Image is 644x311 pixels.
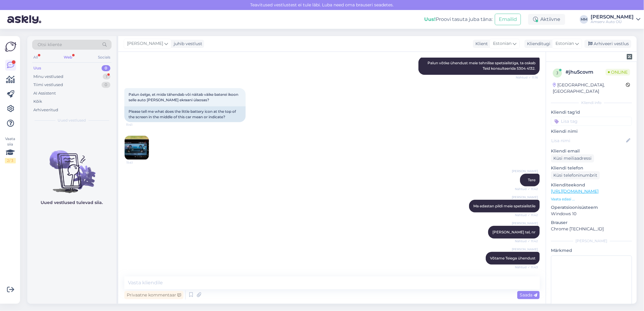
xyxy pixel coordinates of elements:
[551,238,632,244] div: [PERSON_NAME]
[551,148,632,154] p: Kliendi email
[33,74,63,80] div: Minu vestlused
[171,41,202,47] div: juhib vestlust
[512,195,538,199] span: [PERSON_NAME]
[515,213,538,217] span: Nähtud ✓ 11:42
[553,82,626,95] div: [GEOGRAPHIC_DATA], [GEOGRAPHIC_DATA]
[591,15,640,24] a: [PERSON_NAME]Amserv Auto OÜ
[5,158,16,163] div: 2 / 3
[33,99,42,105] div: Kõik
[551,154,594,162] div: Küsi meiliaadressi
[512,221,538,226] span: [PERSON_NAME]
[27,139,116,194] img: No chats
[551,226,632,232] p: Chrome [TECHNICAL_ID]
[32,53,39,61] div: All
[33,82,63,88] div: Tiimi vestlused
[512,169,538,173] span: [PERSON_NAME]
[565,69,605,76] div: # jhu5covm
[103,74,110,80] div: 1
[528,14,565,25] div: Aktiivne
[551,189,599,194] a: [URL][DOMAIN_NAME]
[424,16,436,22] b: Uus!
[495,14,521,25] button: Emailid
[124,106,246,122] div: Please tell me what does the little battery icon at the top of the screen in the middle of this c...
[493,40,512,47] span: Estonian
[41,199,103,206] p: Uued vestlused tulevad siia.
[551,109,632,115] p: Kliendi tag'id
[551,137,625,144] input: Lisa nimi
[490,256,535,260] span: Võtame Teiega ühendust
[551,204,632,211] p: Operatsioonisüsteem
[591,19,634,24] div: Amserv Auto OÜ
[512,247,538,252] span: [PERSON_NAME]
[551,165,632,171] p: Kliendi telefon
[551,211,632,217] p: Windows 10
[585,40,631,48] div: Arhiveeri vestlus
[424,16,492,23] div: Proovi tasuta juba täna:
[473,41,488,47] div: Klient
[5,41,16,52] img: Askly Logo
[551,100,632,105] div: Kliendi info
[551,219,632,226] p: Brauser
[515,187,538,191] span: Nähtud ✓ 11:42
[555,40,574,47] span: Estonian
[492,230,535,234] span: [PERSON_NAME] tel, nr
[515,239,538,243] span: Nähtud ✓ 11:42
[62,53,73,61] div: Web
[605,69,630,75] span: Online
[33,65,41,71] div: Uus
[58,118,86,123] span: Uued vestlused
[5,136,16,163] div: Vaata siia
[556,71,558,75] span: j
[124,291,183,299] div: Privaatne kommentaar
[102,82,110,88] div: 0
[551,117,632,126] input: Lisa tag
[33,107,58,113] div: Arhiveeritud
[551,196,632,202] p: Vaata edasi ...
[428,61,536,71] span: Palun võtke ühendust meie tehnilise spetsialistiga, ta oskab Teid konsulteerida 5304 4132.
[129,92,239,102] span: Palun öelge, et mida tähendab või näitab väike baterei ikoon selle auto [PERSON_NAME] ekraani üla...
[126,122,149,127] span: 11:41
[473,204,535,208] span: Ma edastan pildi meie spetsialistile
[551,128,632,135] p: Kliendi nimi
[125,136,149,160] img: Attachment
[515,75,538,80] span: Nähtud ✓ 11:16
[551,182,632,188] p: Klienditeekond
[515,265,538,269] span: Nähtud ✓ 11:43
[97,53,112,61] div: Socials
[551,171,600,179] div: Küsi telefoninumbrit
[127,40,163,47] span: [PERSON_NAME]
[33,90,56,96] div: AI Assistent
[627,54,632,59] img: zendesk
[551,247,632,254] p: Märkmed
[520,292,537,298] span: Saada
[591,15,634,19] div: [PERSON_NAME]
[580,15,588,24] div: MM
[38,42,62,48] span: Otsi kliente
[102,65,110,71] div: 0
[528,178,535,182] span: Tere
[525,41,550,47] div: Klienditugi
[126,160,149,165] span: 11:41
